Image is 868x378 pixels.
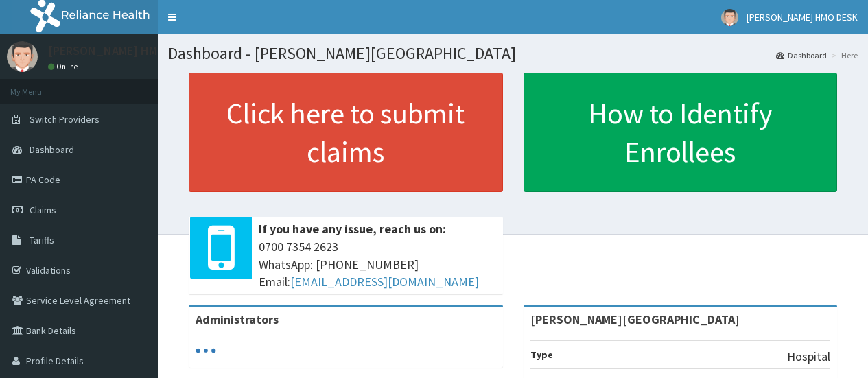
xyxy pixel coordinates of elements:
b: Administrators [196,311,279,327]
a: Click here to submit claims [189,73,503,192]
p: Hospital [787,348,830,366]
span: Claims [30,204,56,216]
p: [PERSON_NAME] HMO DESK [48,45,196,57]
b: If you have any issue, reach us on: [259,221,446,237]
a: Dashboard [776,49,827,61]
span: Dashboard [30,143,74,156]
span: [PERSON_NAME] HMO DESK [747,11,858,23]
img: User Image [721,9,738,26]
strong: [PERSON_NAME][GEOGRAPHIC_DATA] [530,311,740,327]
b: Type [530,349,553,361]
span: 0700 7354 2623 WhatsApp: [PHONE_NUMBER] Email: [259,238,496,291]
li: Here [828,49,858,61]
a: [EMAIL_ADDRESS][DOMAIN_NAME] [290,274,479,290]
img: User Image [7,41,38,72]
span: Tariffs [30,234,54,246]
a: Online [48,62,81,71]
h1: Dashboard - [PERSON_NAME][GEOGRAPHIC_DATA] [168,45,858,62]
a: How to Identify Enrollees [524,73,838,192]
svg: audio-loading [196,340,216,361]
span: Switch Providers [30,113,99,126]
